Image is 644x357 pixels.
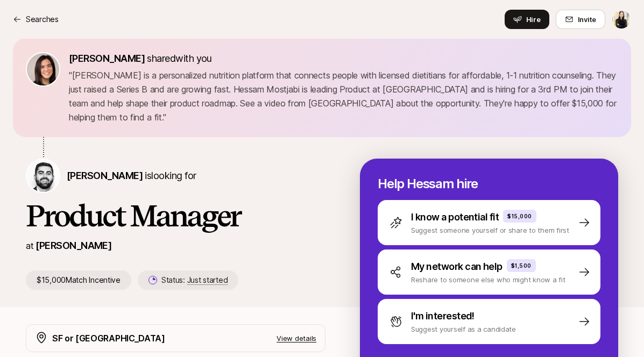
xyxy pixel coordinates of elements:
[612,10,631,28] img: Alison Ryu
[67,168,196,183] p: is looking for
[161,274,228,287] p: Status:
[511,261,532,270] p: $1,500
[411,210,499,225] p: I know a potential fit
[26,270,131,290] p: $15,000 Match Incentive
[578,14,596,25] span: Invite
[26,239,33,253] p: at
[411,225,569,235] p: Suggest someone yourself or share to them first
[505,10,549,29] button: Hire
[526,14,541,25] span: Hire
[175,53,212,64] span: with you
[411,274,565,285] p: Reshare to someone else who might know a fit
[556,10,605,29] button: Invite
[69,53,145,64] span: [PERSON_NAME]
[411,324,516,334] p: Suggest yourself as a candidate
[26,199,325,232] h1: Product Manager
[27,53,59,85] img: 71d7b91d_d7cb_43b4_a7ea_a9b2f2cc6e03.jpg
[26,13,59,26] p: Searches
[612,10,631,29] button: Alison Ryu
[411,259,503,274] p: My network can help
[187,275,228,285] span: Just started
[69,51,216,66] p: shared
[67,170,143,181] span: [PERSON_NAME]
[52,331,165,345] p: SF or [GEOGRAPHIC_DATA]
[27,160,59,192] img: Hessam Mostajabi
[378,176,600,191] p: Help Hessam hire
[411,309,475,324] p: I'm interested!
[277,333,316,344] p: View details
[69,68,618,124] p: " [PERSON_NAME] is a personalized nutrition platform that connects people with licensed dietitian...
[36,240,111,251] a: [PERSON_NAME]
[507,212,532,220] p: $15,000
